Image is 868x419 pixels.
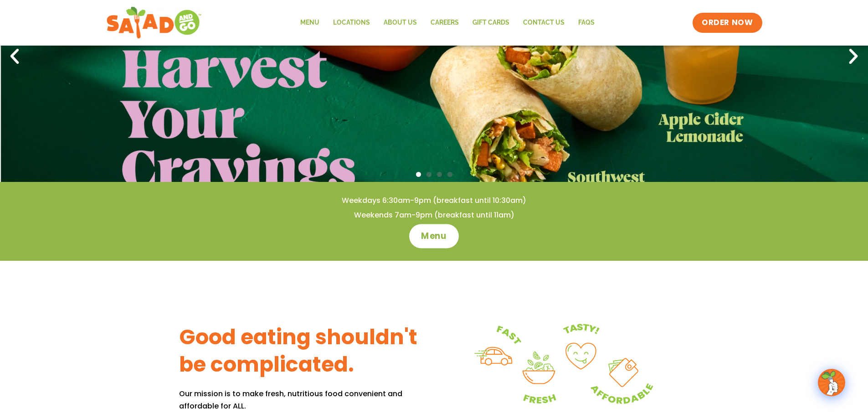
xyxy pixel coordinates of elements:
[377,12,424,33] a: About Us
[516,12,571,33] a: Contact Us
[819,370,844,395] img: wpChatIcon
[18,210,850,220] h4: Weekends 7am-9pm (breakfast until 11am)
[5,47,25,67] div: Previous slide
[466,12,516,33] a: GIFT CARDS
[843,47,863,67] div: Next slide
[421,230,447,242] span: Menu
[416,172,421,177] span: Go to slide 1
[293,12,601,33] nav: Menu
[693,13,762,33] a: ORDER NOW
[437,172,442,177] span: Go to slide 3
[424,12,466,33] a: Careers
[571,12,601,33] a: FAQs
[426,172,431,177] span: Go to slide 2
[326,12,377,33] a: Locations
[18,196,850,206] h4: Weekdays 6:30am-9pm (breakfast until 10:30am)
[702,17,753,28] span: ORDER NOW
[409,224,459,248] a: Menu
[293,12,326,33] a: Menu
[447,172,452,177] span: Go to slide 4
[106,5,202,41] img: new-SAG-logo-768×292
[179,388,434,412] p: Our mission is to make fresh, nutritious food convenient and affordable for ALL.
[179,324,434,378] h3: Good eating shouldn't be complicated.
